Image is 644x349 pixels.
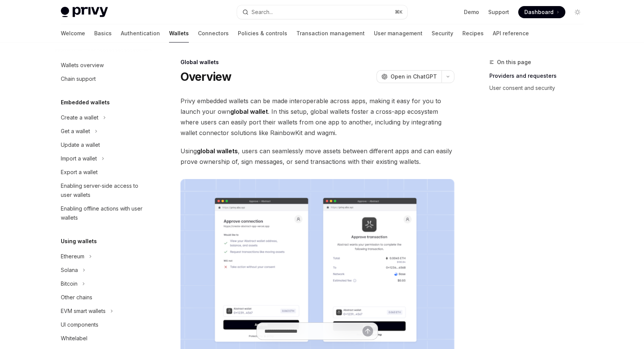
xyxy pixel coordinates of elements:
a: Dashboard [518,6,565,18]
a: UI components [55,318,152,332]
div: Get a wallet [61,127,90,136]
button: Create a wallet [55,111,152,124]
a: Connectors [198,24,229,42]
div: UI components [61,320,98,329]
div: Global wallets [180,58,454,66]
a: Wallets [169,24,189,42]
a: User management [374,24,422,42]
a: Enabling server-side access to user wallets [55,179,152,202]
span: On this page [497,58,531,67]
button: Get a wallet [55,124,152,138]
span: Dashboard [524,8,554,16]
button: Open in ChatGPT [377,70,441,83]
div: Chain support [61,74,96,83]
a: Whitelabel [55,332,152,345]
h5: Using wallets [61,237,97,246]
div: Import a wallet [61,154,97,163]
button: EVM smart wallets [55,304,152,318]
button: Send message [362,326,373,336]
a: Security [432,24,453,42]
div: Ethereum [61,252,84,261]
a: Policies & controls [238,24,287,42]
a: Recipes [462,24,484,42]
span: ⌘ K [395,9,403,15]
div: Update a wallet [61,140,100,149]
a: Export a wallet [55,165,152,179]
a: Transaction management [296,24,365,42]
button: Toggle dark mode [571,6,584,18]
button: Solana [55,263,152,277]
a: Basics [94,24,112,42]
button: Ethereum [55,250,152,263]
a: Chain support [55,72,152,86]
a: Authentication [121,24,160,42]
div: Wallets overview [61,61,104,70]
div: Whitelabel [61,334,87,343]
div: Search... [252,8,273,17]
input: Ask a question... [264,323,362,340]
div: Other chains [61,293,92,302]
a: Enabling offline actions with user wallets [55,202,152,225]
div: Bitcoin [61,279,78,288]
a: Support [488,8,509,16]
span: Using , users can seamlessly move assets between different apps and can easily prove ownership of... [180,146,454,167]
a: Other chains [55,291,152,304]
a: API reference [493,24,529,42]
a: Demo [464,8,479,16]
a: Welcome [61,24,85,42]
div: Create a wallet [61,113,98,122]
a: Providers and requesters [489,70,590,82]
a: Wallets overview [55,58,152,72]
button: Search...⌘K [237,5,407,19]
strong: global wallet [230,108,268,115]
a: User consent and security [489,82,590,94]
strong: global wallets [197,147,238,155]
div: Export a wallet [61,168,98,177]
a: Update a wallet [55,138,152,152]
img: light logo [61,7,108,17]
div: Solana [61,266,78,275]
div: Enabling server-side access to user wallets [61,181,147,200]
span: Open in ChatGPT [391,73,437,80]
div: EVM smart wallets [61,307,106,316]
button: Bitcoin [55,277,152,291]
div: Enabling offline actions with user wallets [61,204,147,222]
h5: Embedded wallets [61,98,110,107]
h1: Overview [180,70,232,83]
button: Import a wallet [55,152,152,165]
span: Privy embedded wallets can be made interoperable across apps, making it easy for you to launch yo... [180,96,454,138]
